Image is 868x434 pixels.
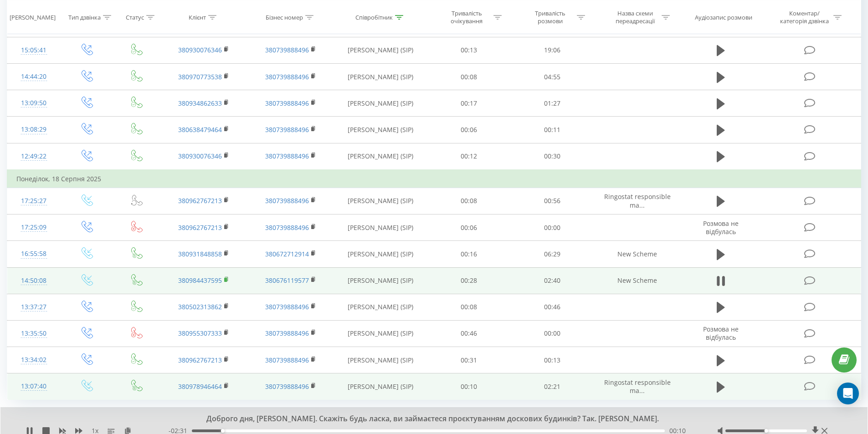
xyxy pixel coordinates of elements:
[334,320,427,347] td: [PERSON_NAME] (SIP)
[265,46,309,54] a: 380739888496
[334,294,427,320] td: [PERSON_NAME] (SIP)
[16,272,51,290] div: 14:50:08
[178,196,222,205] a: 380962767213
[427,37,511,63] td: 00:13
[511,241,594,267] td: 06:29
[178,223,222,232] a: 380962767213
[178,72,222,81] a: 380970773538
[334,90,427,117] td: [PERSON_NAME] (SIP)
[221,429,225,433] div: Accessibility label
[178,99,222,107] a: 380934862633
[511,143,594,170] td: 00:30
[511,117,594,143] td: 00:11
[16,325,51,342] div: 13:35:50
[189,13,206,21] div: Клієнт
[427,241,511,267] td: 00:16
[178,302,222,311] a: 380502313862
[427,294,511,320] td: 00:08
[10,13,56,21] div: [PERSON_NAME]
[427,117,511,143] td: 00:06
[695,13,752,21] div: Аудіозапис розмови
[334,64,427,90] td: [PERSON_NAME] (SIP)
[511,188,594,214] td: 00:56
[265,382,309,391] a: 380739888496
[178,382,222,391] a: 380978946464
[511,320,594,347] td: 00:00
[265,329,309,337] a: 380739888496
[334,143,427,170] td: [PERSON_NAME] (SIP)
[427,143,511,170] td: 00:12
[178,329,222,337] a: 380955307333
[837,383,859,404] div: Open Intercom Messenger
[178,152,222,160] a: 380930076346
[703,325,739,342] span: Розмова не відбулась
[126,13,144,21] div: Статус
[7,170,861,188] td: Понеділок, 18 Серпня 2025
[511,267,594,294] td: 02:40
[334,373,427,400] td: [PERSON_NAME] (SIP)
[594,267,680,294] td: New Scheme
[178,125,222,134] a: 380638479464
[265,356,309,364] a: 380739888496
[178,356,222,364] a: 380962767213
[764,429,768,433] div: Accessibility label
[16,298,51,316] div: 13:37:27
[16,378,51,395] div: 13:07:40
[265,196,309,205] a: 380739888496
[334,267,427,294] td: [PERSON_NAME] (SIP)
[16,68,51,86] div: 14:44:20
[511,64,594,90] td: 04:55
[16,192,51,210] div: 17:25:27
[334,188,427,214] td: [PERSON_NAME] (SIP)
[427,64,511,90] td: 00:08
[266,13,303,21] div: Бізнес номер
[611,10,659,25] div: Назва схеми переадресації
[703,219,739,236] span: Розмова не відбулась
[265,250,309,258] a: 380672712914
[68,13,101,21] div: Тип дзвінка
[334,117,427,143] td: [PERSON_NAME] (SIP)
[427,320,511,347] td: 00:46
[265,276,309,285] a: 380676119577
[594,241,680,267] td: New Scheme
[511,347,594,373] td: 00:13
[427,188,511,214] td: 00:08
[526,10,575,25] div: Тривалість розмови
[511,373,594,400] td: 02:21
[334,214,427,241] td: [PERSON_NAME] (SIP)
[16,121,51,138] div: 13:08:29
[16,245,51,263] div: 16:55:58
[16,148,51,165] div: 12:49:22
[16,94,51,112] div: 13:09:50
[265,152,309,160] a: 380739888496
[442,10,491,25] div: Тривалість очікування
[265,125,309,134] a: 380739888496
[427,347,511,373] td: 00:31
[16,351,51,369] div: 13:34:02
[265,72,309,81] a: 380739888496
[265,223,309,232] a: 380739888496
[334,241,427,267] td: [PERSON_NAME] (SIP)
[427,90,511,117] td: 00:17
[427,214,511,241] td: 00:06
[604,192,671,209] span: Ringostat responsible ma...
[604,378,671,395] span: Ringostat responsible ma...
[511,37,594,63] td: 19:06
[511,294,594,320] td: 00:46
[178,250,222,258] a: 380931848858
[16,219,51,236] div: 17:25:09
[427,373,511,400] td: 00:10
[178,46,222,54] a: 380930076346
[511,90,594,117] td: 01:27
[427,267,511,294] td: 00:28
[334,37,427,63] td: [PERSON_NAME] (SIP)
[178,276,222,285] a: 380984437595
[511,214,594,241] td: 00:00
[16,41,51,59] div: 15:05:41
[265,99,309,107] a: 380739888496
[106,414,749,424] div: Доброго дня, [PERSON_NAME]. Скажіть будь ласка, ви займаєтеся проєктуванням доскових будинків? Та...
[355,13,393,21] div: Співробітник
[334,347,427,373] td: [PERSON_NAME] (SIP)
[778,10,831,25] div: Коментар/категорія дзвінка
[265,302,309,311] a: 380739888496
